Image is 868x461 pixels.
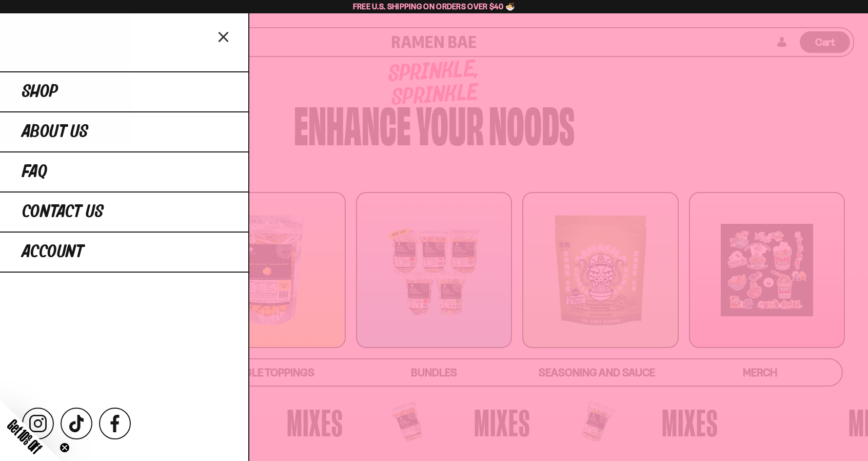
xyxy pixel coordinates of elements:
[22,163,47,181] span: FAQ
[5,416,45,456] span: Get 10% Off
[22,243,84,261] span: Account
[22,123,88,141] span: About Us
[353,2,516,11] span: Free U.S. Shipping on Orders over $40 🍜
[22,203,104,221] span: Contact Us
[60,443,70,453] button: Close teaser
[22,83,58,101] span: Shop
[215,27,233,45] button: Close menu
